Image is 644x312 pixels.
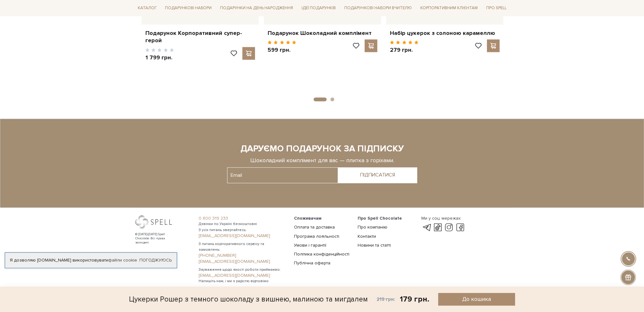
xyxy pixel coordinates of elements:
[483,3,509,13] a: Про Spell
[390,30,500,37] a: Набір цукерок з солоною карамеллю
[299,3,338,13] a: Ідеї подарунків
[163,3,214,13] a: Подарункові набори
[294,251,349,257] a: Політика конфіденційності
[314,97,327,101] button: 1 of 2
[421,224,432,231] a: telegram
[268,46,296,54] p: 599 грн.
[108,257,137,263] a: файли cookie
[294,234,339,239] a: Програма лояльності
[145,54,174,61] p: 1 799 грн.
[400,294,429,304] div: 179 грн.
[432,224,443,231] a: tik-tok
[268,30,377,37] a: Подарунок Шоколадний комплімент
[135,232,178,245] div: © [DATE]-[DATE] Spell Chocolate. Всі права захищені
[358,216,402,221] span: Про Spell Chocolate
[455,224,466,231] a: facebook
[199,221,286,227] span: Дзвінки по Україні безкоштовні
[462,295,491,303] span: До кошика
[294,260,330,266] a: Публічна оферта
[294,216,322,221] span: Споживачам
[438,293,515,306] button: До кошика
[294,224,335,230] a: Оплата та доставка
[199,253,286,258] a: [PHONE_NUMBER]
[135,3,159,13] a: Каталог
[199,278,286,284] span: Напишіть нам, і ми з радістю відповімо
[199,267,286,273] span: Зауваження щодо якості роботи приймаємо:
[129,293,368,306] div: Цукерки Рошер з темного шоколаду з вишнею, малиною та мигдалем
[390,46,419,54] p: 279 грн.
[342,3,414,13] a: Подарункові набори Вчителю
[218,3,296,13] a: Подарунки на День народження
[358,242,391,248] a: Новини та статті
[418,3,480,13] a: Корпоративним клієнтам
[199,216,286,221] a: 0 800 319 233
[139,257,172,263] a: Погоджуюсь
[199,227,286,233] span: З усіх питань звертайтесь:
[443,224,454,231] a: instagram
[294,242,326,248] a: Умови і гарантії
[330,97,334,101] button: 2 of 2
[358,234,376,239] a: Контакти
[199,259,286,264] a: [EMAIL_ADDRESS][DOMAIN_NAME]
[145,30,255,44] a: Подарунок Корпоративний супер-герой
[199,273,286,278] a: [EMAIL_ADDRESS][DOMAIN_NAME]
[377,296,395,302] span: 219 грн.
[199,241,286,253] span: З питань корпоративного сервісу та замовлень:
[199,233,286,239] a: [EMAIL_ADDRESS][DOMAIN_NAME]
[5,257,177,263] div: Я дозволяю [DOMAIN_NAME] використовувати
[421,216,465,221] div: Ми у соц. мережах:
[358,224,387,230] a: Про компанію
